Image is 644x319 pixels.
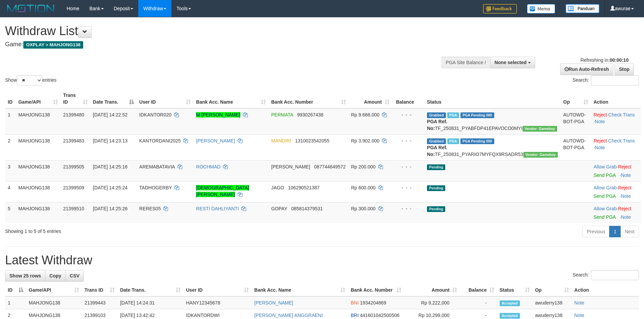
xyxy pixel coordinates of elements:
[595,145,605,150] a: Note
[591,270,639,280] input: Search:
[93,138,127,143] span: [DATE] 14:23:13
[424,89,560,108] th: Status
[5,24,423,38] h1: Withdraw List
[93,206,127,211] span: [DATE] 14:25:26
[560,89,591,108] th: Op: activate to sort column ascending
[5,296,26,309] td: 1
[351,300,358,305] span: BNI
[404,284,460,296] th: Amount: activate to sort column ascending
[404,296,460,309] td: Rp 9,222,000
[196,164,220,169] a: ROCHMAD
[591,160,641,181] td: ·
[618,185,631,190] a: Reject
[618,206,631,211] a: Reject
[582,226,610,237] a: Previous
[427,138,446,144] span: Grabbed
[427,185,445,191] span: Pending
[61,89,90,108] th: Trans ID: activate to sort column ascending
[523,152,558,158] span: Vendor URL: https://payment21.1velocity.biz
[447,112,459,118] span: Marked by awuderry138
[427,164,445,170] span: Pending
[351,112,380,117] span: Rp 9.666.000
[594,214,616,220] a: Send PGA
[427,206,445,212] span: Pending
[196,185,249,197] a: [DEMOGRAPHIC_DATA][PERSON_NAME]
[63,206,84,211] span: 21399510
[5,41,423,48] h4: Game:
[348,284,404,296] th: Bank Acc. Number: activate to sort column ascending
[591,89,641,108] th: Action
[591,134,641,160] td: · ·
[594,185,618,190] span: ·
[139,112,171,117] span: IDKANTOR020
[82,284,117,296] th: Trans ID: activate to sort column ascending
[594,172,616,178] a: Send PGA
[5,3,56,14] img: MOTION_logo.png
[5,134,16,160] td: 2
[620,226,639,237] a: Next
[45,270,66,282] a: Copy
[9,273,41,278] span: Show 25 rows
[351,313,358,318] span: BRI
[610,57,628,63] strong: 00:00:10
[460,296,497,309] td: -
[351,206,376,211] span: Rp 300.000
[427,145,447,157] b: PGA Ref. No:
[560,134,591,160] td: AUTOWD-BOT-PGA
[427,112,446,118] span: Grabbed
[621,172,631,178] a: Note
[26,284,82,296] th: Game/API: activate to sort column ascending
[500,300,520,306] span: Accepted
[608,138,635,143] a: Check Trans
[560,63,613,75] a: Run Auto-Refresh
[460,138,494,144] span: PGA Pending
[5,89,16,108] th: ID
[139,185,172,190] span: TADHOGERBY
[527,4,555,14] img: Button%20Memo.svg
[349,89,392,108] th: Amount: activate to sort column ascending
[137,89,193,108] th: User ID: activate to sort column ascending
[16,181,61,202] td: MAHJONG138
[5,108,16,135] td: 1
[139,206,161,211] span: RERES05
[427,119,447,131] b: PGA Ref. No:
[297,112,324,117] span: Copy 9930267438 to clipboard
[65,270,84,282] a: CSV
[288,185,319,190] span: Copy 106290521387 to clipboard
[82,296,117,309] td: 21399443
[594,206,617,211] a: Allow Grab
[5,202,16,223] td: 5
[615,63,634,75] a: Stop
[196,206,239,211] a: RESTI DAHLIYANTI
[295,138,329,143] span: Copy 1310023542055 to clipboard
[574,300,585,305] a: Note
[591,108,641,135] td: · ·
[117,284,183,296] th: Date Trans.: activate to sort column ascending
[594,138,607,143] a: Reject
[196,138,235,143] a: [PERSON_NAME]
[360,313,400,318] span: Copy 441601042500506 to clipboard
[183,296,252,309] td: HANY12345678
[5,181,16,202] td: 4
[254,313,323,318] a: [PERSON_NAME] ANGGRAENI
[254,300,293,305] a: [PERSON_NAME]
[196,112,240,117] a: M [PERSON_NAME]
[117,296,183,309] td: [DATE] 14:24:31
[618,164,631,169] a: Reject
[16,160,61,181] td: MAHJONG138
[5,160,16,181] td: 3
[314,164,345,169] span: Copy 087744649572 to clipboard
[252,284,348,296] th: Bank Acc. Name: activate to sort column ascending
[591,181,641,202] td: ·
[183,284,252,296] th: User ID: activate to sort column ascending
[395,205,422,212] div: - - -
[16,202,61,223] td: MAHJONG138
[442,57,490,68] div: PGA Site Balance /
[497,284,532,296] th: Status: activate to sort column ascending
[291,206,323,211] span: Copy 085814379531 to clipboard
[580,57,628,63] span: Refreshing in:
[594,164,618,169] span: ·
[483,4,517,14] img: Feedback.jpg
[5,254,639,267] h1: Latest Withdraw
[495,60,527,65] span: None selected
